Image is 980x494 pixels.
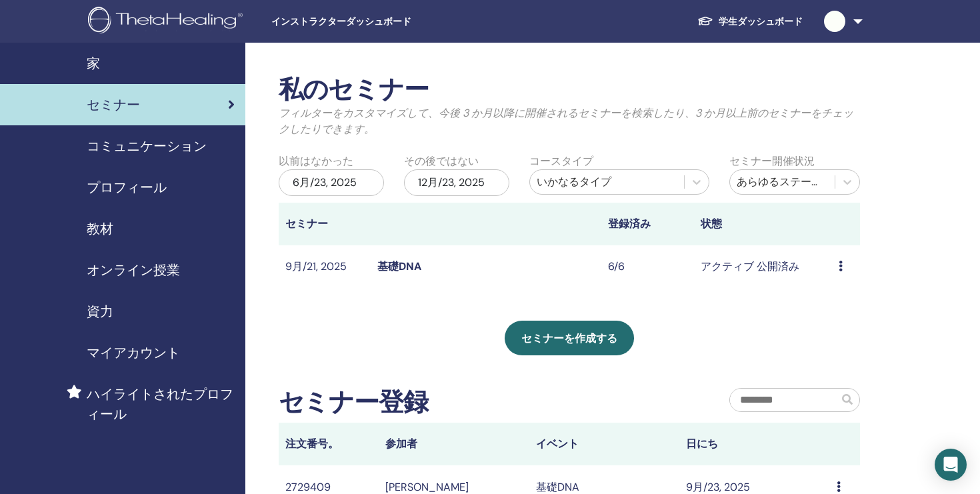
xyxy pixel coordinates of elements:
th: イベント [529,423,680,465]
span: プロフィール [87,177,167,197]
td: アクティブ 公開済み [694,245,833,289]
span: 教材 [87,219,113,239]
label: 以前はなかった [279,153,353,169]
label: セミナー開催状況 [729,153,815,169]
span: ハイライトされたプロフィール [87,384,235,424]
img: graduation-cap-white.svg [697,15,713,27]
label: その後ではない [404,153,479,169]
th: 日にち [679,423,830,465]
div: Open Intercom Messenger [935,449,967,481]
td: 6/6 [601,245,693,289]
img: logo.png [88,7,247,37]
div: いかなるタイプ [537,174,678,190]
span: 資力 [87,301,113,321]
p: フィルターをカスタマイズして、今後 3 か月以降に開催されるセミナーを検索したり、3 か月以上前のセミナーをチェックしたりできます。 [279,105,861,137]
th: 参加者 [379,423,529,465]
span: マイアカウント [87,343,180,363]
span: インストラクターダッシュボード [271,15,471,29]
a: 基礎DNA [377,259,421,273]
a: セミナーを作成する [505,321,634,355]
th: 状態 [694,203,833,245]
td: 9月/21, 2025 [279,245,371,289]
h2: 私のセミナー [279,75,861,105]
span: オンライン授業 [87,260,180,280]
th: 登録済み [601,203,693,245]
h2: セミナー登録 [279,387,429,418]
span: コミュニケーション [87,136,207,156]
span: セミナー [87,95,140,115]
div: あらゆるステータス [737,174,828,190]
img: default.jpg [824,11,845,32]
div: 6月/23, 2025 [279,169,384,196]
span: 家 [87,53,100,73]
div: 12月/23, 2025 [404,169,509,196]
a: 学生ダッシュボード [687,9,813,34]
span: セミナーを作成する [521,331,617,345]
th: セミナー [279,203,371,245]
label: コースタイプ [529,153,593,169]
th: 注文番号。 [279,423,379,465]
